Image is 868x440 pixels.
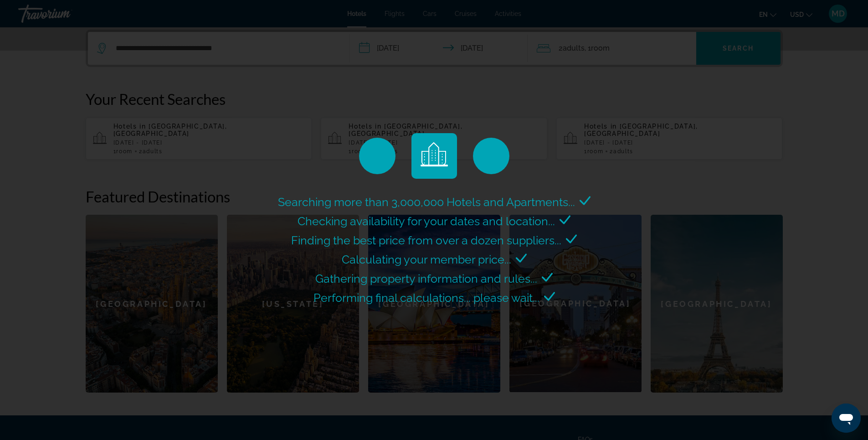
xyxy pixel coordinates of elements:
[315,272,537,285] span: Gathering property information and rules...
[832,404,861,433] iframe: Button to launch messaging window
[342,253,511,266] span: Calculating your member price...
[298,214,555,228] span: Checking availability for your dates and location...
[278,195,575,209] span: Searching more than 3,000,000 Hotels and Apartments...
[313,291,539,305] span: Performing final calculations... please wait...
[291,233,561,247] span: Finding the best price from over a dozen suppliers...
